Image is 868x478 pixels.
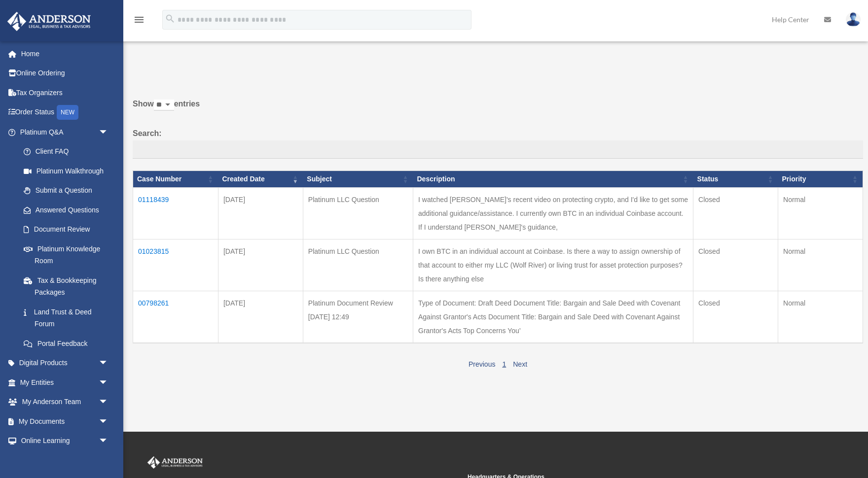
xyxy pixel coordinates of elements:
[14,181,118,201] a: Submit a Question
[57,105,78,120] div: NEW
[133,97,863,121] label: Show entries
[218,239,303,291] td: [DATE]
[778,239,863,291] td: Normal
[218,188,303,239] td: [DATE]
[99,392,118,412] span: arrow_drop_down
[7,102,123,123] a: Order StatusNEW
[413,291,693,343] td: Type of Document: Draft Deed Document Title: Bargain and Sale Deed with Covenant Against Grantor'...
[693,171,778,188] th: Status: activate to sort column ascending
[303,239,413,291] td: Platinum LLC Question
[7,373,123,392] a: My Entitiesarrow_drop_down
[413,188,693,239] td: I watched [PERSON_NAME]'s recent video on protecting crypto, and I'd like to get some additional ...
[14,161,118,181] a: Platinum Walkthrough
[303,291,413,343] td: Platinum Document Review [DATE] 12:49
[14,220,118,239] a: Document Review
[14,271,118,302] a: Tax & Bookkeeping Packages
[99,373,118,393] span: arrow_drop_down
[133,127,863,159] label: Search:
[513,360,527,368] a: Next
[14,239,118,271] a: Platinum Knowledge Room
[133,140,863,159] input: Search:
[469,360,495,368] a: Previous
[133,171,218,188] th: Case Number: activate to sort column ascending
[145,456,205,469] img: Anderson Advisors Platinum Portal
[778,171,863,188] th: Priority: activate to sort column ascending
[99,353,118,374] span: arrow_drop_down
[14,334,118,353] a: Portal Feedback
[7,392,123,412] a: My Anderson Teamarrow_drop_down
[778,188,863,239] td: Normal
[99,411,118,432] span: arrow_drop_down
[846,12,861,27] img: User Pic
[154,100,174,111] select: Showentries
[413,239,693,291] td: I own BTC in an individual account at Coinbase. Is there a way to assign ownership of that accoun...
[502,360,506,368] a: 1
[693,291,778,343] td: Closed
[4,12,94,31] img: Anderson Advisors Platinum Portal
[303,171,413,188] th: Subject: activate to sort column ascending
[7,431,123,451] a: Online Learningarrow_drop_down
[99,122,118,142] span: arrow_drop_down
[693,188,778,239] td: Closed
[7,83,123,102] a: Tax Organizers
[133,239,218,291] td: 01023815
[133,17,145,26] a: menu
[7,44,123,64] a: Home
[7,64,123,83] a: Online Ordering
[165,13,176,24] i: search
[133,291,218,343] td: 00798261
[303,188,413,239] td: Platinum LLC Question
[218,291,303,343] td: [DATE]
[99,431,118,451] span: arrow_drop_down
[7,122,118,142] a: Platinum Q&Aarrow_drop_down
[778,291,863,343] td: Normal
[133,14,145,26] i: menu
[218,171,303,188] th: Created Date: activate to sort column ascending
[14,302,118,334] a: Land Trust & Deed Forum
[413,171,693,188] th: Description: activate to sort column ascending
[133,188,218,239] td: 01118439
[693,239,778,291] td: Closed
[7,411,123,431] a: My Documentsarrow_drop_down
[7,353,123,373] a: Digital Productsarrow_drop_down
[14,200,113,220] a: Answered Questions
[14,142,118,162] a: Client FAQ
